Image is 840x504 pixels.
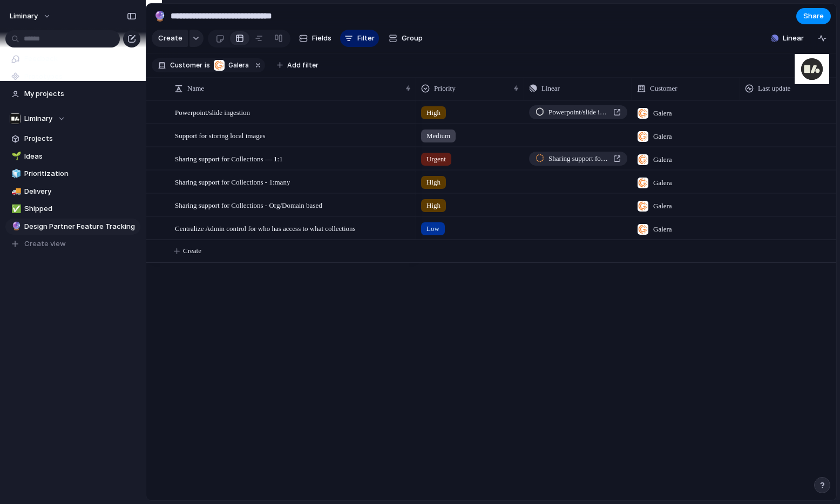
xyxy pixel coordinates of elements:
span: High [426,177,441,188]
span: Last update [758,83,790,94]
span: Galera [653,201,672,212]
span: Add filter [287,60,319,70]
span: Medium [426,131,450,141]
a: 🔮Design Partner Feature Tracking [5,219,140,235]
a: Powerpoint/slide ingestion [529,105,627,119]
a: Projects [5,131,140,147]
span: Ideas [24,151,137,162]
button: 🌱 [10,151,21,162]
button: 🚚 [10,186,21,197]
span: High [426,200,441,211]
a: 🧊Prioritization [5,166,140,182]
span: Prioritization [24,168,137,179]
span: Powerpoint/slide ingestion [175,106,250,118]
div: ✅ [11,203,19,215]
span: Galera [228,60,249,70]
button: Galera [211,59,251,71]
span: Design Partner Feature Tracking [24,221,137,232]
button: Linear [767,30,808,46]
button: liminary [5,8,57,25]
span: Feedback [24,53,137,64]
span: Urgent [426,154,446,165]
span: Customer [650,83,678,94]
button: Liminary [5,111,140,127]
span: Priority [434,83,456,94]
button: is [202,59,212,71]
span: is [205,60,210,70]
span: Powerpoint/slide ingestion [548,107,609,118]
span: Projects [24,133,137,144]
div: 🔮 [154,9,166,23]
span: Shipped [24,203,137,214]
span: High [426,107,441,118]
span: Create view [24,239,66,249]
button: Share [796,8,831,24]
div: 🧊 [11,168,19,180]
button: Fields [295,30,336,47]
div: 🚚 [11,185,19,197]
div: 🌱 [11,150,19,162]
span: Name [187,83,204,94]
span: Customer [170,60,202,70]
span: Galera [653,178,672,188]
span: Group [402,33,423,44]
a: ✅Shipped [5,201,140,217]
button: ✅ [10,203,21,214]
span: Prototypes [24,71,137,82]
a: Sharing support for Collections — 1:1 [529,152,627,166]
span: Low [426,223,439,234]
span: Linear [783,33,804,44]
a: 🌱Ideas [5,148,140,165]
button: 🔮 [10,221,21,232]
span: Delivery [24,186,137,197]
button: Add filter [270,58,325,73]
span: Liminary [24,113,52,124]
span: Galera [653,154,672,165]
span: Sharing support for Collections - 1:many [175,175,290,188]
span: Galera [653,131,672,142]
button: Create [152,30,188,47]
span: Galera [653,224,672,235]
a: 🚚Delivery [5,183,140,200]
button: 🧊 [10,168,21,179]
button: Group [383,30,428,47]
span: Sharing support for Collections — 1:1 [175,152,283,165]
span: Sharing support for Collections — 1:1 [548,153,609,164]
a: Feedback [5,51,140,67]
span: Filter [357,33,375,44]
span: Create [158,33,182,44]
span: Linear [541,83,560,94]
div: 🔮 [11,220,19,233]
span: Share [803,11,824,22]
span: Fields [312,33,331,44]
a: Prototypes [5,69,140,85]
button: 🔮 [151,8,168,25]
span: Centralize Admin control for who has access to what collections [175,222,356,234]
a: My projects [5,86,140,102]
span: Sharing support for Collections - Org/Domain based [175,199,322,211]
span: Galera [653,108,672,119]
span: My projects [24,88,137,99]
span: Support for storing local images [175,129,266,141]
button: Filter [340,30,379,47]
span: Create [183,246,201,256]
button: Create view [5,236,140,252]
span: liminary [10,11,38,22]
